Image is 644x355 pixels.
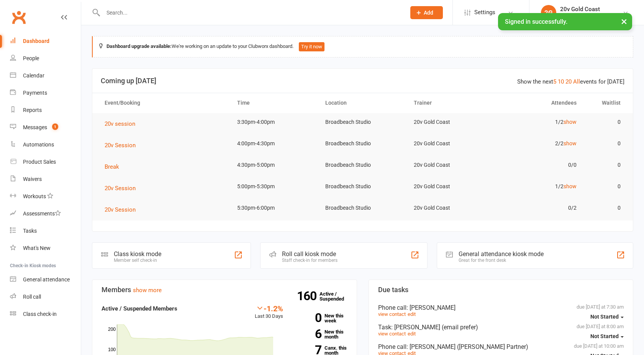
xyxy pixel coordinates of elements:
[378,311,406,317] a: view contact
[517,77,624,86] div: Show the next events for [DATE]
[459,258,544,263] div: Great for the front desk
[495,93,583,113] th: Attendees
[583,156,628,174] td: 0
[23,90,47,96] div: Payments
[564,119,577,125] a: show
[583,93,628,113] th: Waitlist
[105,119,141,128] button: 20v session
[10,33,81,50] a: Dashboard
[318,93,407,113] th: Location
[23,276,70,283] div: General attendance
[590,314,619,320] span: Not Started
[583,113,628,131] td: 0
[23,141,54,148] div: Automations
[318,135,407,153] td: Broadbeach Studio
[105,185,136,192] span: 20v Session
[23,176,42,182] div: Waivers
[495,135,583,153] td: 2/2
[459,250,544,258] div: General attendance kiosk mode
[105,205,141,214] button: 20v Session
[105,184,141,193] button: 20v Session
[23,311,57,317] div: Class check-in
[407,135,495,153] td: 20v Gold Coast
[101,7,400,18] input: Search...
[10,67,81,84] a: Calendar
[583,177,628,196] td: 0
[320,286,353,307] a: 160Active / Suspended
[282,258,338,263] div: Staff check-in for members
[318,113,407,131] td: Broadbeach Studio
[564,140,577,146] a: show
[318,199,407,217] td: Broadbeach Studio
[10,240,81,257] a: What's New
[590,333,619,339] span: Not Started
[583,135,628,153] td: 0
[230,199,319,217] td: 5:30pm-6:00pm
[9,8,28,27] a: Clubworx
[378,286,624,294] h3: Due tasks
[23,55,39,61] div: People
[10,188,81,205] a: Workouts
[617,13,631,30] button: ×
[406,343,528,350] span: : [PERSON_NAME] ([PERSON_NAME] Partner)
[560,13,600,20] div: 20v Gold Coast
[299,42,324,51] button: Try it now
[133,287,162,294] a: show more
[23,210,61,217] div: Assessments
[565,78,572,85] a: 20
[10,288,81,306] a: Roll call
[318,156,407,174] td: Broadbeach Studio
[114,258,161,263] div: Member self check-in
[590,329,624,343] button: Not Started
[474,4,495,21] span: Settings
[23,294,41,300] div: Roll call
[92,36,633,58] div: We're working on an update to your Clubworx dashboard.
[407,199,495,217] td: 20v Gold Coast
[230,93,319,113] th: Time
[230,113,319,131] td: 3:30pm-4:00pm
[407,177,495,196] td: 20v Gold Coast
[105,142,136,149] span: 20v Session
[105,206,136,213] span: 20v Session
[10,50,81,67] a: People
[407,156,495,174] td: 20v Gold Coast
[105,120,135,127] span: 20v session
[105,162,125,171] button: Break
[297,290,320,302] strong: 160
[295,329,347,339] a: 6New this month
[102,286,347,294] h3: Members
[230,177,319,196] td: 5:00pm-5:30pm
[564,183,577,189] a: show
[10,306,81,323] a: Class kiosk mode
[10,171,81,188] a: Waivers
[495,177,583,196] td: 1/2
[23,38,49,44] div: Dashboard
[410,6,443,19] button: Add
[318,177,407,196] td: Broadbeach Studio
[107,43,172,49] strong: Dashboard upgrade available:
[282,250,338,258] div: Roll call kiosk mode
[255,304,283,320] div: Last 30 Days
[295,313,347,323] a: 0New this week
[583,199,628,217] td: 0
[105,141,141,150] button: 20v Session
[10,205,81,222] a: Assessments
[424,10,433,16] span: Add
[560,6,600,13] div: 20v Gold Coast
[406,304,456,311] span: : [PERSON_NAME]
[407,113,495,131] td: 20v Gold Coast
[255,304,283,312] div: -1.2%
[408,311,416,317] a: edit
[378,331,406,337] a: view contact
[408,331,416,337] a: edit
[495,199,583,217] td: 0/2
[52,123,58,130] span: 1
[23,228,37,234] div: Tasks
[553,78,556,85] a: 5
[391,324,478,331] span: : [PERSON_NAME] (email prefer)
[23,107,42,113] div: Reports
[23,124,47,130] div: Messages
[101,77,624,85] h3: Coming up [DATE]
[378,343,624,350] div: Phone call
[505,18,567,25] span: Signed in successfully.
